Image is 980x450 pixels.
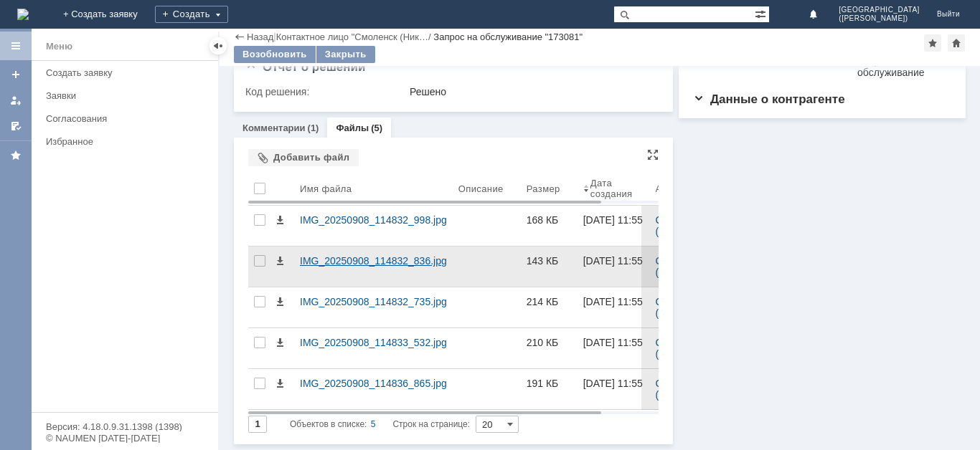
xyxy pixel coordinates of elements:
img: logo [17,9,29,20]
div: На всю страницу [647,149,659,161]
div: Имя файла [300,183,352,194]
div: Код решения: [245,86,407,97]
div: Запрос на обслуживание "173081" [433,32,583,42]
a: Создать заявку [4,63,27,86]
div: | [273,31,275,42]
th: Автор [650,172,750,206]
div: © NAUMEN [DATE]-[DATE] [46,434,204,443]
th: Размер [521,172,578,206]
a: Создать заявку [40,62,215,84]
div: Избранное [46,136,194,147]
span: Скачать файл [274,255,286,267]
div: IMG_20250908_114832_836.jpg [300,255,447,267]
div: IMG_20250908_114836_865.jpg [300,378,447,389]
span: Скачать файл [274,337,286,348]
div: 214 КБ [527,296,572,307]
div: / [276,32,434,42]
div: Автор [656,183,683,194]
div: IMG_20250908_114832_735.jpg [300,296,447,307]
span: Скачать файл [274,214,286,226]
div: IMG_20250908_114832_998.jpg [300,214,447,226]
span: Скачать файл [274,296,286,307]
div: Создать заявку [46,67,209,78]
div: [DATE] 11:55 [583,255,643,267]
div: (1) [308,123,319,133]
div: (5) [371,123,382,133]
div: Добавить в избранное [924,34,941,52]
div: 168 КБ [527,214,572,226]
div: Согласования [46,113,209,124]
div: Сделать домашней страницей [948,34,965,52]
span: [GEOGRAPHIC_DATA] [839,6,920,14]
a: Комментарии [242,123,306,133]
th: Дата создания [578,172,650,206]
a: Мои согласования [4,115,27,138]
span: ([PERSON_NAME]) [839,14,920,23]
th: Имя файла [294,172,453,206]
a: Перейти на домашнюю страницу [17,9,29,20]
div: Решено [410,86,654,97]
div: IMG_20250908_114833_532.jpg [300,337,447,348]
a: Файлы [336,123,369,133]
a: Контактное лицо "Смоленск (Ник… [276,32,428,42]
div: Создать [155,6,228,23]
div: 5 [371,416,376,433]
div: 143 КБ [527,255,572,267]
span: Скачать файл [274,378,286,389]
a: Согласования [40,107,215,130]
span: Данные о контрагенте [693,92,845,106]
span: Объектов в списке: [290,419,367,429]
a: Заявки [40,85,215,107]
div: [DATE] 11:55 [583,378,643,389]
div: 191 КБ [527,378,572,389]
div: [DATE] 11:55 [583,337,643,348]
div: 210 КБ [527,337,572,348]
a: Назад [247,32,273,42]
div: [DATE] 11:55 [583,296,643,307]
div: Размер [527,183,560,194]
i: Строк на странице: [290,416,470,433]
div: Дата создания [590,178,633,199]
div: Скрыть меню [209,37,227,54]
div: [DATE] 11:55 [583,214,643,226]
div: Заявки [46,90,209,101]
div: Меню [46,38,72,55]
span: Расширенный поиск [755,6,769,20]
div: Описание [458,183,504,194]
a: Мои заявки [4,89,27,112]
div: Версия: 4.18.0.9.31.1398 (1398) [46,422,204,431]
